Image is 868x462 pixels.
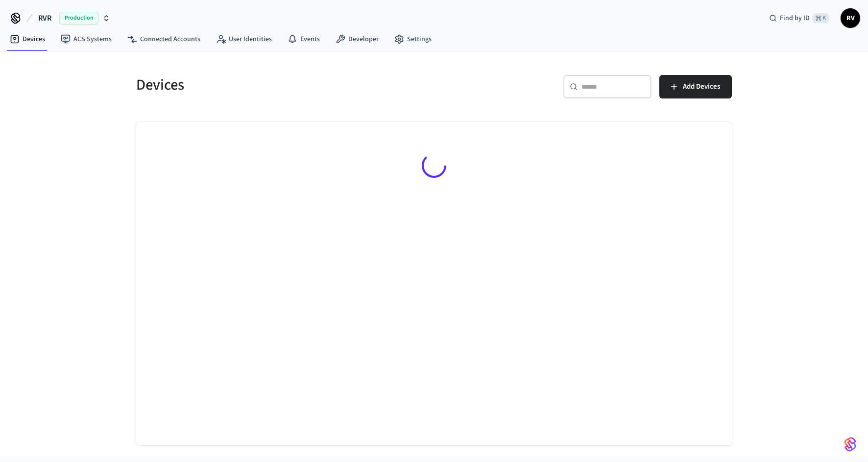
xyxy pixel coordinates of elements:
button: RV [841,8,860,28]
a: User Identities [208,30,280,48]
span: ⌘ K [813,13,829,23]
a: Devices [2,30,53,48]
span: RV [842,9,859,27]
a: ACS Systems [53,30,120,48]
span: RVR [38,12,51,24]
a: Developer [328,30,386,48]
div: Find by ID⌘ K [761,9,837,27]
a: Events [280,30,328,48]
img: SeamLogoGradient.69752ec5.svg [844,437,856,452]
a: Settings [386,30,439,48]
span: Add Devices [683,80,720,93]
button: Add Devices [659,75,732,98]
a: Connected Accounts [120,30,208,48]
span: Find by ID [780,13,810,23]
span: Production [59,12,98,24]
h5: Devices [136,75,428,95]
